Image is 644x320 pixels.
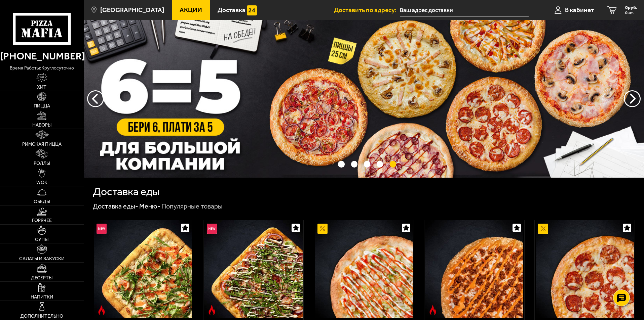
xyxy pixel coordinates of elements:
button: точки переключения [377,161,383,167]
a: АкционныйПепперони 25 см (толстое с сыром) [535,220,635,318]
a: АкционныйАль-Шам 25 см (тонкое тесто) [314,220,414,318]
span: [GEOGRAPHIC_DATA] [100,7,164,13]
span: Обеды [34,199,50,204]
img: Пепперони 25 см (толстое с сыром) [536,220,634,318]
span: Роллы [34,161,50,166]
img: Акционный [538,224,548,234]
span: Супы [35,237,48,242]
img: Римская с мясным ассорти [204,220,302,318]
a: Острое блюдоБиф чили 25 см (толстое с сыром) [424,220,524,318]
img: Острое блюдо [97,305,107,315]
span: Доставить по адресу: [334,7,400,13]
button: точки переключения [338,161,344,167]
button: следующий [87,90,104,107]
button: точки переключения [390,161,396,167]
span: 0 шт. [625,11,637,15]
a: Доставка еды- [93,202,138,210]
span: WOK [36,180,47,185]
span: Наборы [32,123,51,128]
img: Аль-Шам 25 см (тонкое тесто) [315,220,413,318]
span: Доставка [218,7,245,13]
img: Биф чили 25 см (толстое с сыром) [425,220,523,318]
span: Дополнительно [20,314,63,319]
button: предыдущий [624,90,641,107]
img: 15daf4d41897b9f0e9f617042186c801.svg [247,5,257,15]
a: НовинкаОстрое блюдоРимская с креветками [93,220,193,318]
span: В кабинет [565,7,594,13]
div: Популярные товары [161,202,223,211]
img: Новинка [207,224,217,234]
span: Горячее [32,218,52,223]
span: Пицца [34,104,50,108]
span: Напитки [31,295,53,300]
span: Хит [37,85,46,90]
span: Акции [180,7,202,13]
img: Акционный [317,224,328,234]
input: Ваш адрес доставки [400,4,529,16]
span: Санкт-Петербург, Курляндская улица, 20, подъезд 2 [400,4,529,16]
span: Римская пицца [22,142,62,147]
h1: Доставка еды [93,186,160,197]
span: Десерты [31,276,52,280]
button: точки переключения [351,161,357,167]
img: Острое блюдо [207,305,217,315]
span: 0 руб. [625,5,637,10]
a: Меню- [139,202,160,210]
img: Острое блюдо [428,305,438,315]
a: НовинкаОстрое блюдоРимская с мясным ассорти [203,220,303,318]
img: Новинка [97,224,107,234]
img: Римская с креветками [94,220,192,318]
span: Салаты и закуски [19,257,65,261]
button: точки переключения [364,161,370,167]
